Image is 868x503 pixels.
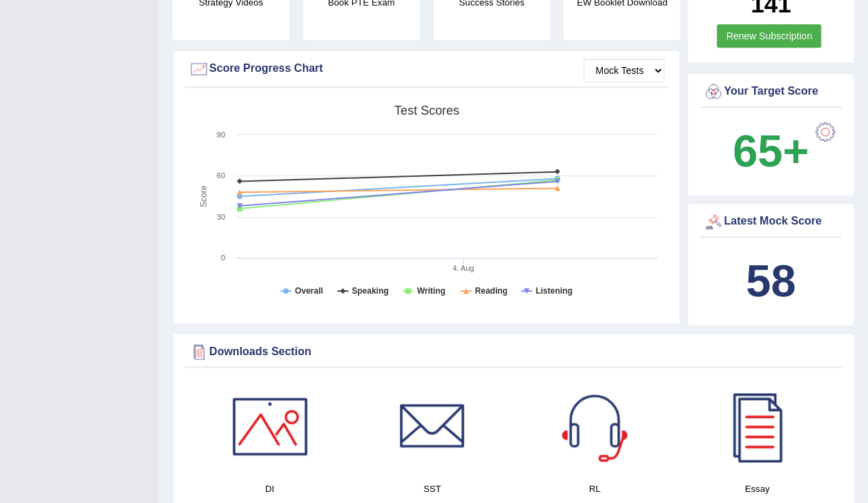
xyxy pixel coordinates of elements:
[703,211,838,232] div: Latest Mock Score
[217,171,225,180] text: 60
[295,286,323,296] tspan: Overall
[683,482,831,496] h4: Essay
[746,256,795,306] b: 58
[417,286,445,296] tspan: Writing
[358,482,506,496] h4: SST
[717,24,821,48] a: Renew Subscription
[189,341,838,362] div: Downloads Section
[221,254,225,262] text: 0
[703,82,838,102] div: Your Target Score
[189,59,664,79] div: Score Progress Chart
[394,104,459,117] tspan: Test scores
[217,213,225,221] text: 30
[195,482,344,496] h4: DI
[475,286,508,296] tspan: Reading
[452,264,474,272] tspan: 4. Aug
[351,286,388,296] tspan: Speaking
[199,185,209,207] tspan: Score
[217,131,225,139] text: 90
[536,286,572,296] tspan: Listening
[733,126,809,176] b: 65+
[521,482,669,496] h4: RL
